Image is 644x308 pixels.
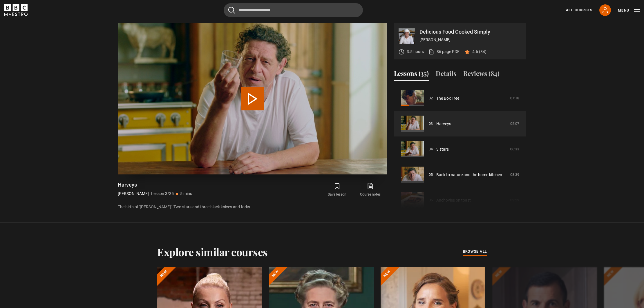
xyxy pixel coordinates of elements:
p: Lesson 3/35 [151,191,174,197]
a: 86 page PDF [428,49,460,55]
button: Play Lesson Harveys [241,87,264,110]
svg: BBC Maestro [4,4,28,16]
button: Lessons (35) [394,69,429,81]
a: 3 stars [436,146,449,152]
p: [PERSON_NAME] [118,191,149,197]
video-js: Video Player [118,23,387,174]
a: All Courses [566,8,592,13]
h1: Harveys [118,181,192,188]
a: Back to nature and the home kitchen [436,172,502,178]
p: 4.6 (84) [472,49,486,55]
p: The birth of '[PERSON_NAME]'. Two stars and three black knives and forks. [118,204,387,210]
button: Reviews (84) [463,69,500,81]
button: Save lesson [321,181,354,198]
a: The Box Tree [436,95,459,101]
button: Toggle navigation [618,8,640,13]
button: Submit the search query [228,7,235,14]
span: browse all [463,249,487,254]
p: 3.5 hours [407,49,424,55]
h2: Explore similar courses [157,246,268,258]
button: Details [436,69,456,81]
a: Course notes [354,181,387,198]
a: Harveys [436,121,451,127]
p: 5 mins [180,191,192,197]
input: Search [224,3,363,17]
a: browse all [463,249,487,255]
p: Delicious Food Cooked Simply [419,29,522,34]
p: [PERSON_NAME] [419,37,522,43]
